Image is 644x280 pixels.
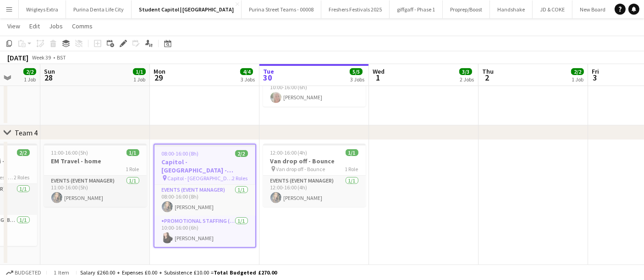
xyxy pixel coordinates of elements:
[15,128,38,137] div: Team 4
[443,0,490,18] button: Proprep/Boost
[26,20,44,32] a: Edit
[4,20,24,32] a: View
[72,22,93,30] span: Comms
[321,0,390,18] button: Freshers Festivals 2025
[66,0,132,18] button: Purina Denta Life City
[45,20,66,32] a: Jobs
[7,22,20,30] span: View
[49,22,63,30] span: Jobs
[7,53,28,62] div: [DATE]
[50,269,72,276] span: 1 item
[80,269,277,276] div: Salary £260.00 + Expenses £0.00 + Subsistence £10.00 =
[572,0,613,18] button: New Board
[15,269,41,276] span: Budgeted
[132,0,242,18] button: Student Capitol | [GEOGRAPHIC_DATA]
[30,54,53,61] span: Week 39
[68,20,96,32] a: Comms
[29,22,40,30] span: Edit
[242,0,321,18] button: Purina Street Teams - 00008
[19,0,66,18] button: Wrigleys Extra
[390,0,443,18] button: giffgaff - Phase 1
[5,268,43,278] button: Budgeted
[57,54,66,61] div: BST
[490,0,533,18] button: Handshake
[214,269,277,276] span: Total Budgeted £270.00
[533,0,572,18] button: JD & COKE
